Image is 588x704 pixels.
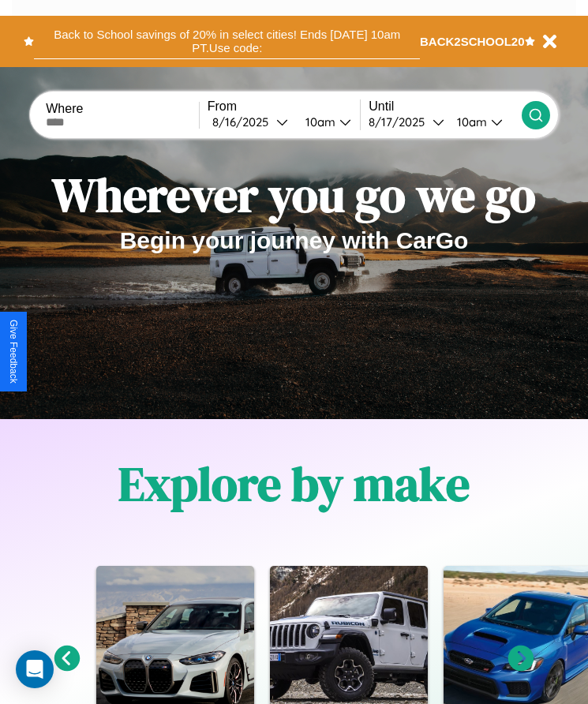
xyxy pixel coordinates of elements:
[369,99,522,114] label: Until
[420,35,525,48] b: BACK2SCHOOL20
[16,650,54,688] div: Open Intercom Messenger
[8,320,19,384] div: Give Feedback
[212,114,276,129] div: 8 / 16 / 2025
[118,451,470,516] h1: Explore by make
[298,114,339,129] div: 10am
[208,99,361,114] label: From
[34,24,420,59] button: Back to School savings of 20% in select cities! Ends [DATE] 10am PT.Use code:
[208,114,293,130] button: 8/16/2025
[46,102,199,116] label: Where
[369,114,433,129] div: 8 / 17 / 2025
[449,114,491,129] div: 10am
[293,114,361,130] button: 10am
[444,114,522,130] button: 10am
